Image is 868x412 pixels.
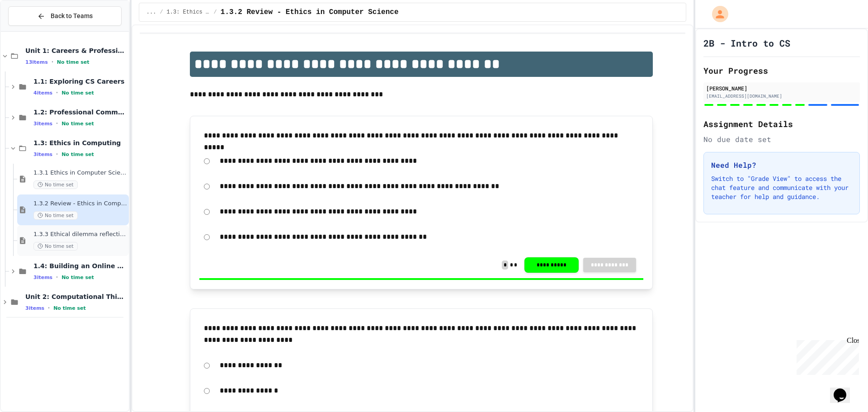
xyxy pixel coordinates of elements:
[8,6,122,26] button: Back to Teams
[33,169,127,177] span: 1.3.1 Ethics in Computer Science
[61,152,94,157] span: No time set
[25,59,48,65] span: 13 items
[33,231,127,238] span: 1.3.3 Ethical dilemma reflections
[33,180,78,189] span: No time set
[33,242,78,251] span: No time set
[56,89,58,96] span: •
[61,275,94,280] span: No time set
[61,121,94,127] span: No time set
[160,9,163,16] span: /
[33,77,127,85] span: 1.1: Exploring CS Careers
[33,262,127,270] span: 1.4: Building an Online Presence
[703,64,860,77] h2: Your Progress
[214,9,217,16] span: /
[33,211,78,220] span: No time set
[48,304,50,312] span: •
[703,118,860,130] h2: Assignment Details
[61,90,94,96] span: No time set
[703,4,731,24] div: My Account
[53,305,86,311] span: No time set
[33,139,127,147] span: 1.3: Ethics in Computing
[33,108,127,116] span: 1.2: Professional Communication
[51,11,93,21] span: Back to Teams
[25,293,127,301] span: Unit 2: Computational Thinking & Problem-Solving
[221,7,399,18] span: 1.3.2 Review - Ethics in Computer Science
[25,47,127,55] span: Unit 1: Careers & Professionalism
[4,4,62,57] div: Chat with us now!Close
[52,58,53,66] span: •
[793,336,859,375] iframe: chat widget
[711,160,852,170] h3: Need Help?
[56,151,58,158] span: •
[33,121,52,127] span: 3 items
[706,84,857,92] div: [PERSON_NAME]
[33,90,52,96] span: 4 items
[33,275,52,280] span: 3 items
[33,152,52,157] span: 3 items
[56,120,58,127] span: •
[703,37,790,49] h1: 2B - Intro to CS
[703,134,860,145] div: No due date set
[57,59,90,65] span: No time set
[56,274,58,281] span: •
[146,9,156,16] span: ...
[33,200,127,208] span: 1.3.2 Review - Ethics in Computer Science
[711,174,852,201] p: Switch to "Grade View" to access the chat feature and communicate with your teacher for help and ...
[167,9,210,16] span: 1.3: Ethics in Computing
[830,376,859,403] iframe: chat widget
[25,305,44,311] span: 3 items
[706,93,857,99] div: [EMAIL_ADDRESS][DOMAIN_NAME]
